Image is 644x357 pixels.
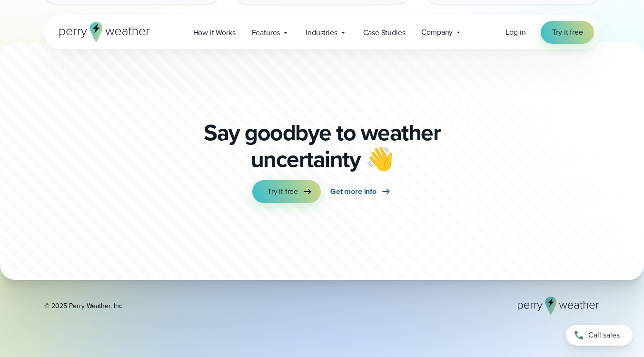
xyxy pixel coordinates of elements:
a: Try it free [541,21,594,44]
span: How it Works [193,27,236,39]
span: Features [252,27,280,39]
span: Try it free [268,186,298,197]
a: Call sales [566,325,633,346]
a: Get more info [330,180,392,203]
a: How it Works [185,23,244,42]
div: © 2025 Perry Weather, Inc. [44,301,124,310]
a: Case Studies [355,23,414,42]
span: Get more info [330,186,376,197]
span: Industries [306,27,337,39]
span: Company [421,27,453,38]
a: Log in [505,27,525,38]
span: Log in [505,27,525,38]
span: Case Studies [363,27,406,39]
span: Call sales [588,329,620,341]
span: Try it free [552,27,583,38]
p: Say goodbye to weather uncertainty 👋 [200,119,444,173]
a: Try it free [252,180,321,203]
